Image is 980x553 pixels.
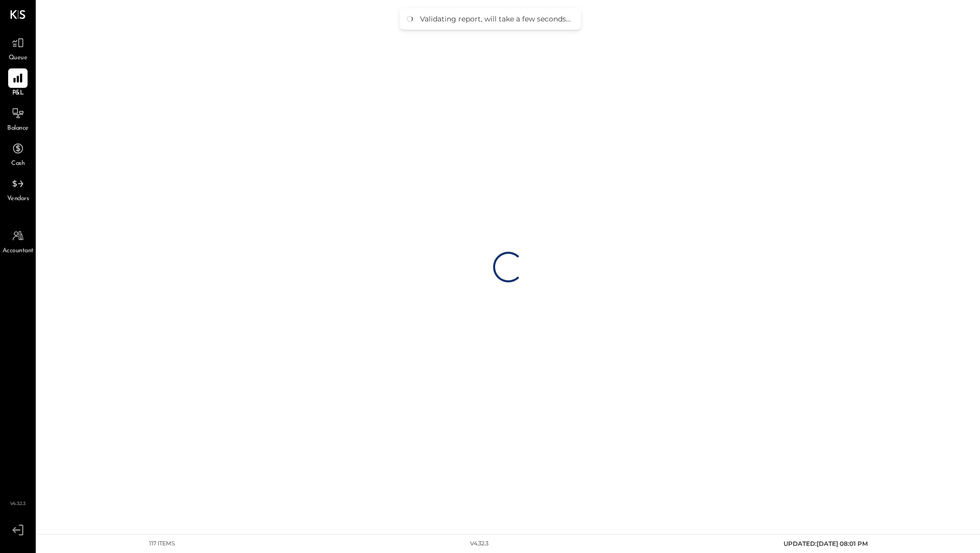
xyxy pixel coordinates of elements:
div: Validating report, will take a few seconds... [420,14,571,23]
span: UPDATED: [DATE] 08:01 PM [783,540,868,547]
a: Cash [1,139,35,169]
div: v 4.32.3 [470,540,488,548]
span: Queue [9,54,28,63]
div: 117 items [149,540,175,548]
span: Vendors [7,195,29,204]
span: Balance [7,124,29,133]
a: Queue [1,33,35,63]
span: Accountant [3,247,34,256]
a: Vendors [1,174,35,204]
span: P&L [12,89,24,98]
a: Balance [1,104,35,133]
a: P&L [1,68,35,98]
a: Accountant [1,226,35,256]
span: Cash [11,159,24,169]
